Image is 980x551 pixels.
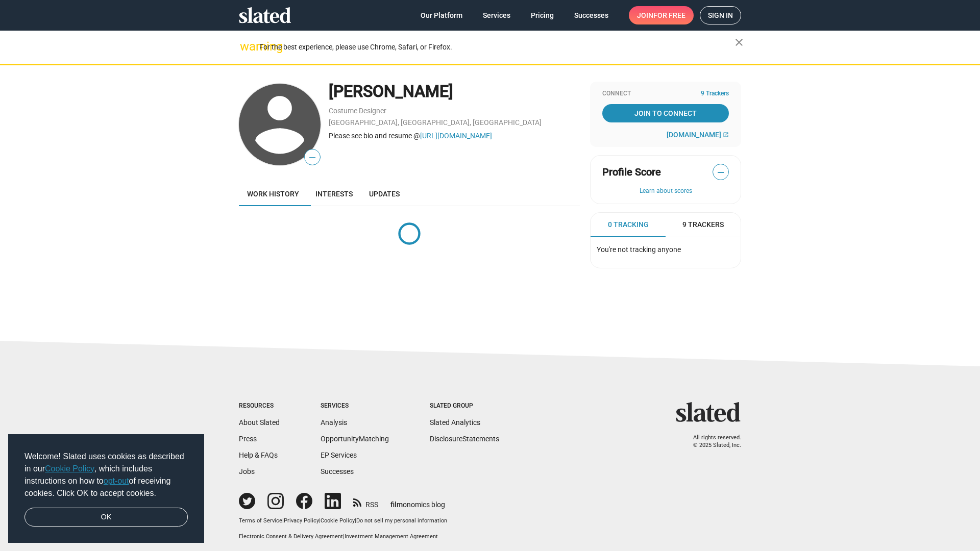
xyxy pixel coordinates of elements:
[104,477,129,485] a: opt-out
[329,107,386,115] a: Costume Designer
[8,434,204,543] div: cookieconsent
[701,90,729,98] span: 9 Trackers
[420,132,492,140] a: [URL][DOMAIN_NAME]
[667,131,721,139] span: [DOMAIN_NAME]
[700,6,741,24] a: Sign in
[430,418,480,427] a: Slated Analytics
[239,517,282,524] a: Terms of Service
[421,6,462,24] span: Our Platform
[45,464,94,473] a: Cookie Policy
[390,492,445,510] a: filmonomics blog
[602,165,661,179] span: Profile Score
[355,517,356,524] span: |
[239,467,255,475] a: Jobs
[284,517,319,524] a: Privacy Policy
[566,6,617,24] a: Successes
[307,182,361,206] a: Interests
[321,467,354,475] a: Successes
[667,131,729,139] a: [DOMAIN_NAME]
[713,166,728,179] span: —
[597,245,681,254] span: You're not tracking anyone
[412,6,471,24] a: Our Platform
[329,81,580,103] div: [PERSON_NAME]
[682,220,724,230] span: 9 Trackers
[240,40,252,53] mat-icon: warning
[239,435,257,443] a: Press
[239,451,278,459] a: Help & FAQs
[247,190,299,198] span: Work history
[321,435,389,443] a: OpportunityMatching
[24,450,188,499] span: Welcome! Slated uses cookies as described in our , which includes instructions on how to of recei...
[531,6,554,24] span: Pricing
[321,451,357,459] a: EP Services
[733,36,745,48] mat-icon: close
[390,500,403,509] span: film
[682,434,741,449] p: All rights reserved. © 2025 Slated, Inc.
[239,182,307,206] a: Work history
[430,435,499,443] a: DisclosureStatements
[343,533,345,540] span: |
[637,6,685,24] span: Join
[321,517,355,524] a: Cookie Policy
[629,6,694,24] a: Joinfor free
[369,190,400,198] span: Updates
[608,220,649,230] span: 0 Tracking
[319,517,321,524] span: |
[239,533,343,540] a: Electronic Consent & Delivery Agreement
[604,104,727,122] span: Join To Connect
[523,6,562,24] a: Pricing
[282,517,284,524] span: |
[602,90,729,98] div: Connect
[239,418,280,427] a: About Slated
[315,190,353,198] span: Interests
[475,6,519,24] a: Services
[329,131,580,141] div: Please see bio and resume @
[24,508,188,527] a: dismiss cookie message
[574,6,608,24] span: Successes
[329,118,542,127] a: [GEOGRAPHIC_DATA], [GEOGRAPHIC_DATA], [GEOGRAPHIC_DATA]
[723,132,729,138] mat-icon: open_in_new
[361,182,408,206] a: Updates
[353,494,378,510] a: RSS
[602,187,729,195] button: Learn about scores
[602,104,729,122] a: Join To Connect
[653,6,685,24] span: for free
[356,517,447,525] button: Do not sell my personal information
[708,7,733,24] span: Sign in
[321,418,347,427] a: Analysis
[239,402,280,410] div: Resources
[321,402,389,410] div: Services
[345,533,438,540] a: Investment Management Agreement
[430,402,499,410] div: Slated Group
[483,6,510,24] span: Services
[259,40,735,54] div: For the best experience, please use Chrome, Safari, or Firefox.
[305,151,320,164] span: —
